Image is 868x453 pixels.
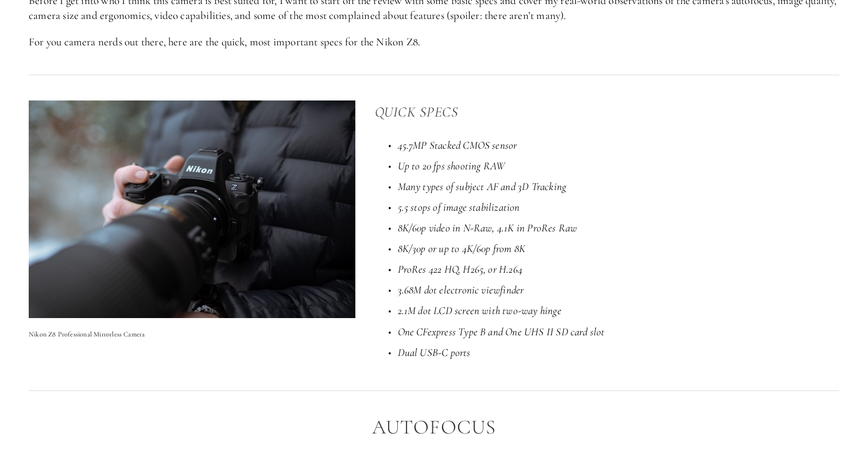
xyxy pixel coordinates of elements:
[398,159,506,172] em: Up to 20 fps shooting RAW
[398,346,471,359] em: Dual USB-C ports
[398,304,561,317] em: 2.1M dot LCD screen with two-way hinge
[398,283,524,296] em: 3.68M dot electronic viewfinder
[398,180,567,193] em: Many types of subject AF and 3D Tracking
[29,416,839,439] h2: Autofocus
[375,103,459,121] em: Quick Specs
[29,328,355,340] p: Nikon Z8 Professional Mirrorless Camera
[398,325,605,338] em: One CFexpress Type B and One UHS II SD card slot
[398,221,578,234] em: 8K/60p video in N-Raw, 4.1K in ProRes Raw
[398,262,523,276] em: ProRes 422 HQ, H265, or H.264
[398,138,517,152] em: 45.7MP Stacked CMOS sensor
[398,242,526,255] em: 8K/30p or up to 4K/60p from 8K
[29,34,839,50] p: For you camera nerds out there, here are the quick, most important specs for the Nikon Z8.
[398,200,520,214] em: 5.5 stops of image stabilization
